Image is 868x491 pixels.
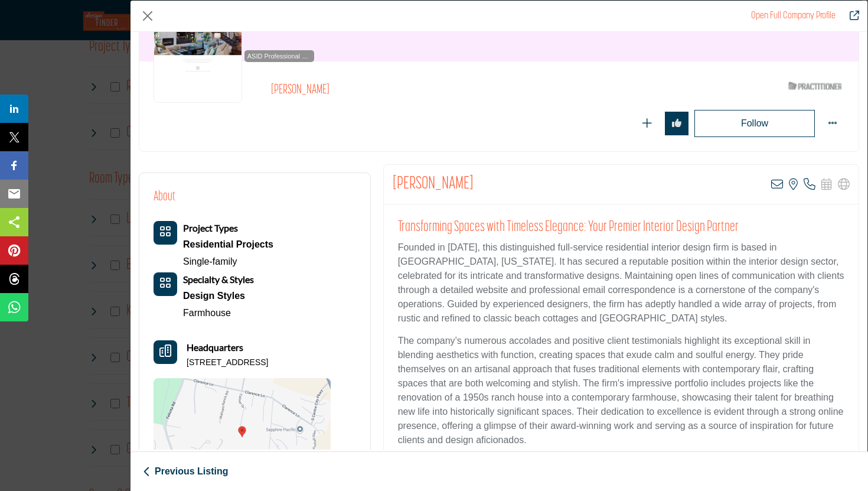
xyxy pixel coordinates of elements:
[183,256,237,266] a: Single-family
[398,334,844,447] p: The company’s numerous accolades and positive client testimonials highlight its exceptional skill...
[183,287,254,305] a: Design Styles
[154,14,242,103] img: kelly-smiar logo
[271,83,596,98] h2: [PERSON_NAME]
[247,51,312,61] span: ASID Professional Practitioner
[139,7,156,25] button: Close
[187,340,243,355] b: Headquarters
[841,9,859,23] a: Redirect to kelly-smiar
[694,110,815,137] button: Redirect to login
[154,187,175,207] h2: About
[398,240,844,326] p: Founded in [DATE], this distinguished full-service residential interior design firm is based in [...
[821,112,844,135] button: More Options
[154,272,177,296] button: Category Icon
[788,79,841,93] img: ASID Qualified Practitioners
[183,236,273,253] div: Types of projects range from simple residential renovations to highly complex commercial initiati...
[635,112,659,135] button: Redirect to login page
[665,112,688,135] button: Redirect to login page
[143,464,228,479] a: Previous Listing
[154,340,177,364] button: Headquarter icon
[398,219,844,236] h2: Transforming Spaces with Timeless Elegance: Your Premier Interior Design Partner
[183,308,231,318] a: Farmhouse
[751,11,836,21] a: Redirect to kelly-smiar
[154,221,177,245] button: Category Icon
[183,236,273,253] a: Residential Projects
[393,174,474,195] h2: Kelly Smiar
[183,222,238,233] b: Project Types
[183,287,254,305] div: Styles that range from contemporary to Victorian to meet any aesthetic vision.
[187,357,268,369] p: [STREET_ADDRESS]
[183,223,238,233] a: Project Types
[183,274,254,285] b: Specialty & Styles
[183,275,254,285] a: Specialty & Styles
